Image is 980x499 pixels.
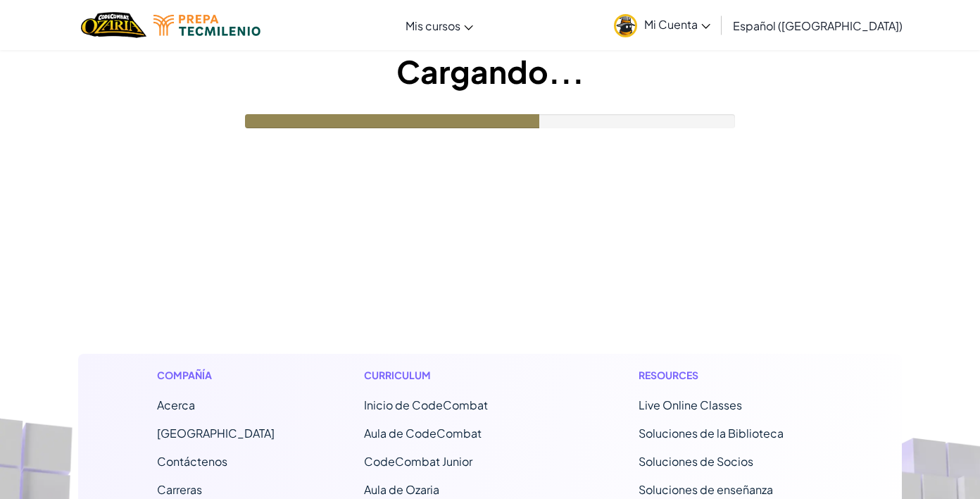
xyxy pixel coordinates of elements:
a: Acerca [157,398,195,412]
img: Home [81,11,146,39]
a: Soluciones de la Biblioteca [639,426,784,441]
a: Soluciones de enseñanza [639,482,773,497]
span: Mi Cuenta [644,17,710,32]
img: Tecmilenio logo [153,15,260,36]
a: Español ([GEOGRAPHIC_DATA]) [726,6,910,44]
a: Aula de Ozaria [364,482,439,497]
img: avatar [614,14,637,37]
a: Soluciones de Socios [639,454,753,469]
a: Aula de CodeCombat [364,426,482,441]
a: Ozaria by CodeCombat logo [81,11,146,39]
h1: Curriculum [364,368,549,383]
span: Mis cursos [406,18,460,33]
a: Live Online Classes [639,398,742,412]
h1: Compañía [157,368,275,383]
span: Inicio de CodeCombat [364,398,488,412]
span: Español ([GEOGRAPHIC_DATA]) [733,18,903,33]
span: Contáctenos [157,454,227,469]
a: Mis cursos [398,6,480,44]
a: Carreras [157,482,202,497]
a: CodeCombat Junior [364,454,472,469]
a: Mi Cuenta [607,3,717,47]
a: [GEOGRAPHIC_DATA] [157,426,275,441]
h1: Resources [639,368,824,383]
